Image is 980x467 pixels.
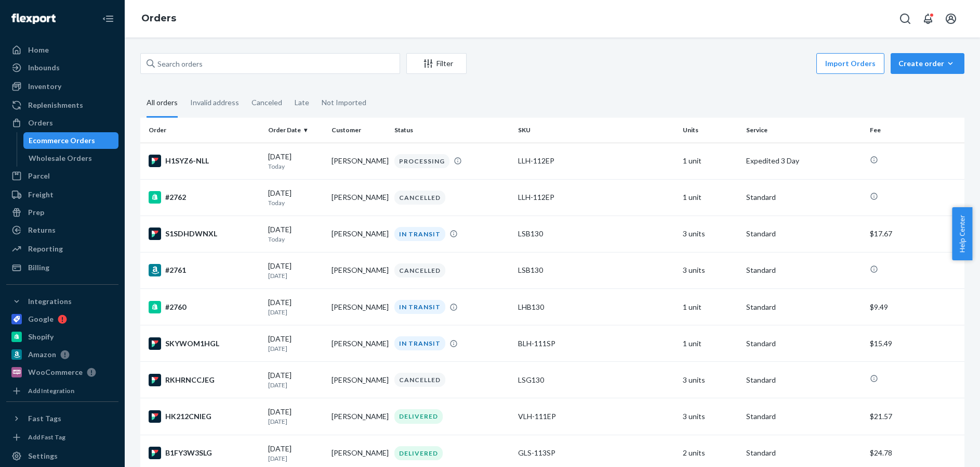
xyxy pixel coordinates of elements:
[914,436,970,462] iframe: Opens a widget where you can chat to one of our agents
[149,191,260,204] div: #2762
[133,4,184,34] ol: breadcrumbs
[28,386,74,395] div: Add Integration
[140,53,400,74] input: Search orders
[746,338,862,349] p: Standard
[514,118,679,143] th: SKU
[742,118,866,143] th: Service
[6,115,118,131] a: Orders
[149,228,260,240] div: S1SDHDWNXL
[29,135,95,146] div: Ecommerce Orders
[268,407,323,426] div: [DATE]
[6,186,118,203] a: Freight
[746,302,862,312] p: Standard
[891,53,964,74] button: Create order
[28,433,65,441] div: Add Fast Tag
[149,264,260,276] div: #2761
[6,311,118,327] a: Google
[28,45,49,55] div: Home
[866,216,964,252] td: $17.67
[327,325,391,362] td: [PERSON_NAME]
[268,188,323,207] div: [DATE]
[28,296,72,307] div: Integrations
[518,411,674,422] div: VLH-111EP
[406,53,467,74] button: Filter
[268,235,323,244] p: Today
[518,338,674,349] div: BLH-111SP
[268,297,323,317] div: [DATE]
[390,118,514,143] th: Status
[866,289,964,325] td: $9.49
[268,224,323,244] div: [DATE]
[149,410,260,423] div: HK212CNIEG
[268,198,323,207] p: Today
[28,451,58,461] div: Settings
[190,89,239,116] div: Invalid address
[268,370,323,389] div: [DATE]
[28,244,63,254] div: Reporting
[941,8,961,29] button: Open account menu
[518,448,674,458] div: GLS-113SP
[6,204,118,221] a: Prep
[268,454,323,463] p: [DATE]
[6,259,118,276] a: Billing
[264,118,327,143] th: Order Date
[268,417,323,426] p: [DATE]
[518,375,674,385] div: LSG130
[746,156,862,166] p: Expedited 3 Day
[952,207,972,260] button: Help Center
[268,344,323,353] p: [DATE]
[28,413,61,424] div: Fast Tags
[327,143,391,179] td: [PERSON_NAME]
[518,192,674,203] div: LLH-112EP
[11,14,56,24] img: Flexport logo
[28,100,83,110] div: Replenishments
[746,229,862,239] p: Standard
[327,252,391,288] td: [PERSON_NAME]
[327,216,391,252] td: [PERSON_NAME]
[6,97,118,113] a: Replenishments
[332,125,387,134] div: Customer
[518,265,674,275] div: LSB130
[98,8,118,29] button: Close Navigation
[746,375,862,385] p: Standard
[866,118,964,143] th: Fee
[746,192,862,203] p: Standard
[816,53,884,74] button: Import Orders
[268,444,323,463] div: [DATE]
[28,262,49,273] div: Billing
[898,58,957,69] div: Create order
[518,156,674,166] div: LLH-112EP
[6,410,118,427] button: Fast Tags
[518,229,674,239] div: LSB130
[679,143,742,179] td: 1 unit
[394,227,445,241] div: IN TRANSIT
[6,431,118,444] a: Add Fast Tag
[6,448,118,464] a: Settings
[149,301,260,313] div: #2760
[149,374,260,386] div: RKHRNCCJEG
[149,337,260,350] div: SKYWOM1HGL
[394,336,445,350] div: IN TRANSIT
[895,8,916,29] button: Open Search Box
[28,118,53,128] div: Orders
[679,398,742,435] td: 3 units
[322,89,366,116] div: Not Imported
[268,381,323,389] p: [DATE]
[268,261,323,280] div: [DATE]
[6,293,118,310] button: Integrations
[327,398,391,435] td: [PERSON_NAME]
[327,362,391,398] td: [PERSON_NAME]
[268,308,323,317] p: [DATE]
[147,89,178,118] div: All orders
[28,171,50,181] div: Parcel
[28,62,60,73] div: Inbounds
[394,154,449,168] div: PROCESSING
[149,155,260,167] div: H1SYZ6-NLL
[28,207,44,218] div: Prep
[28,314,54,324] div: Google
[6,168,118,184] a: Parcel
[394,446,443,460] div: DELIVERED
[679,252,742,288] td: 3 units
[141,12,176,24] a: Orders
